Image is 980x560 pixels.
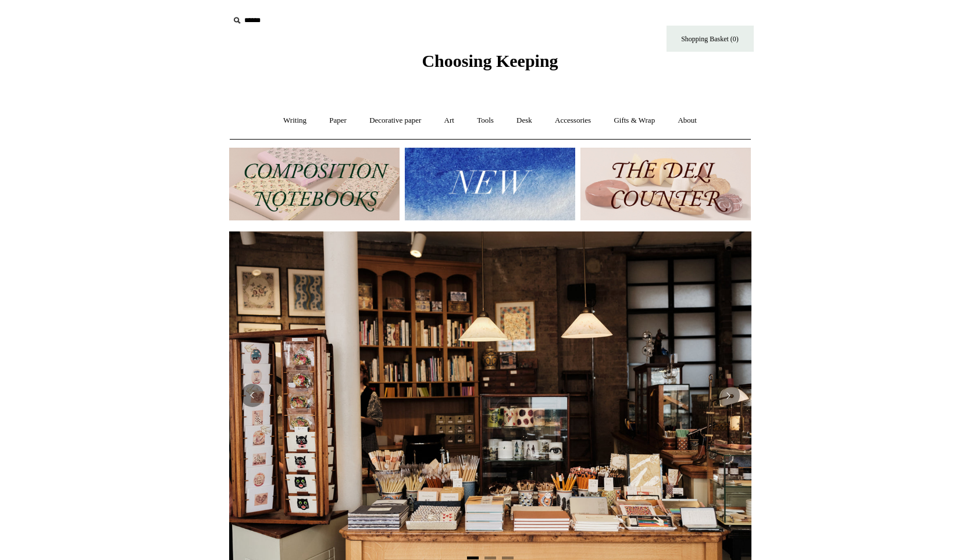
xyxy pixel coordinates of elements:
button: Page 3 [502,557,514,559]
a: Desk [506,105,543,136]
button: Page 1 [467,557,479,559]
a: About [667,105,707,136]
button: Next [717,384,740,407]
a: Gifts & Wrap [603,105,665,136]
img: 20250131 INSIDE OF THE SHOP.jpg__PID:b9484a69-a10a-4bde-9e8d-1408d3d5e6ad [229,231,751,559]
img: New.jpg__PID:f73bdf93-380a-4a35-bcfe-7823039498e1 [405,148,575,220]
a: Art [434,105,465,136]
img: The Deli Counter [580,148,751,220]
a: Shopping Basket (0) [667,26,754,52]
button: Page 2 [484,557,496,559]
a: Choosing Keeping [422,60,558,69]
img: 202302 Composition ledgers.jpg__PID:69722ee6-fa44-49dd-a067-31375e5d54ec [229,148,400,220]
a: Writing [273,105,317,136]
span: Choosing Keeping [422,51,558,70]
a: Accessories [544,105,601,136]
a: Decorative paper [359,105,432,136]
a: Tools [466,105,504,136]
a: Paper [319,105,357,136]
button: Previous [241,384,264,407]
